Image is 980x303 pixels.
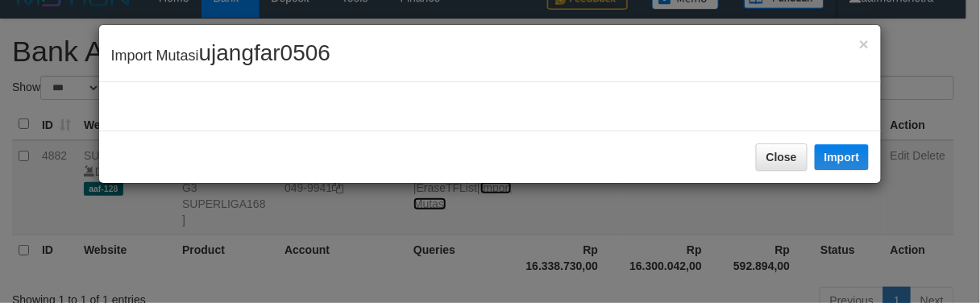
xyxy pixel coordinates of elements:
span: ujangfar0506 [199,40,330,65]
span: × [859,35,869,53]
span: Import Mutasi [111,48,331,64]
button: Close [859,35,869,52]
button: Import [815,144,870,170]
button: Close [756,143,808,171]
